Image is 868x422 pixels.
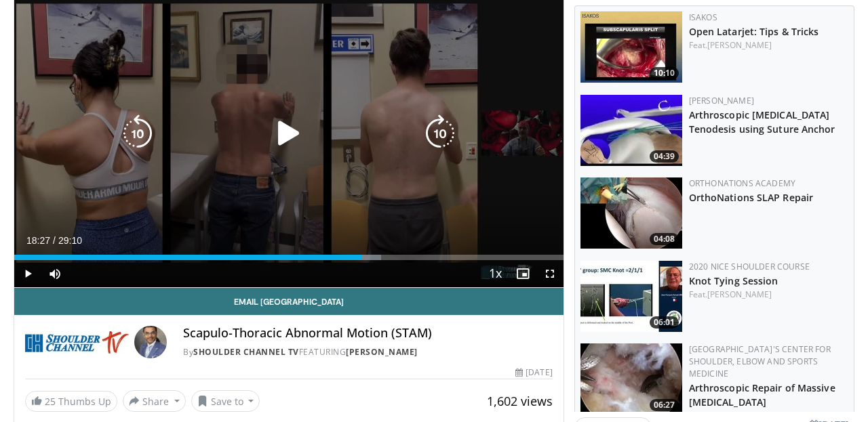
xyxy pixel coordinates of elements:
[689,381,835,408] a: Arthroscopic Repair of Massive [MEDICAL_DATA]
[650,67,679,79] span: 10:10
[515,366,552,379] div: [DATE]
[346,346,418,358] a: [PERSON_NAME]
[14,288,564,315] a: Email [GEOGRAPHIC_DATA]
[14,260,41,287] button: Play
[482,260,509,287] button: Playback Rate
[14,255,564,260] div: Progress Bar
[536,260,564,287] button: Fullscreen
[183,346,552,358] div: By FEATURING
[689,12,717,23] a: ISAKOS
[689,191,813,204] a: OrthoNations SLAP Repair
[580,177,682,249] img: 430a6989-7565-4eaf-b61b-53a090b1d8eb.150x105_q85_crop-smart_upscale.jpg
[689,95,754,106] a: [PERSON_NAME]
[580,95,682,166] img: 38379_0000_0_3.png.150x105_q85_crop-smart_upscale.jpg
[509,260,536,287] button: Enable picture-in-picture mode
[650,399,679,411] span: 06:27
[191,390,260,412] button: Save to
[580,95,682,166] a: 04:39
[580,343,682,415] a: 06:27
[707,410,772,422] a: [PERSON_NAME]
[41,260,68,287] button: Mute
[134,326,167,358] img: Avatar
[650,233,679,245] span: 04:08
[580,12,682,83] img: 82c2e240-9214-4620-b41d-484e5c3be1f8.150x105_q85_crop-smart_upscale.jpg
[580,261,682,332] img: d388f81d-6f20-4851-aa75-784412518ac7.150x105_q85_crop-smart_upscale.jpg
[689,274,778,287] a: Knot Tying Session
[45,395,56,408] span: 25
[580,261,682,332] a: 06:01
[487,393,553,409] span: 1,602 views
[689,261,810,272] a: 2020 Nice Shoulder Course
[689,25,819,38] a: Open Latarjet: Tips & Tricks
[26,235,50,246] span: 18:27
[689,108,835,135] a: Arthroscopic [MEDICAL_DATA] Tenodesis using Suture Anchor
[580,343,682,415] img: 281021_0002_1.png.150x105_q85_crop-smart_upscale.jpg
[580,12,682,83] a: 10:10
[650,150,679,163] span: 04:39
[689,289,848,301] div: Feat.
[193,346,299,358] a: Shoulder Channel TV
[123,390,186,412] button: Share
[650,316,679,329] span: 06:01
[25,326,129,358] img: Shoulder Channel TV
[689,177,795,189] a: OrthoNations Academy
[707,39,772,51] a: [PERSON_NAME]
[183,326,552,341] h4: Scapulo-Thoracic Abnormal Motion (STAM)
[58,235,82,246] span: 29:10
[53,235,56,246] span: /
[580,177,682,249] a: 04:08
[25,391,117,412] a: 25 Thumbs Up
[689,343,831,379] a: [GEOGRAPHIC_DATA]'s Center for Shoulder, Elbow and Sports Medicine
[689,39,848,51] div: Feat.
[707,289,772,300] a: [PERSON_NAME]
